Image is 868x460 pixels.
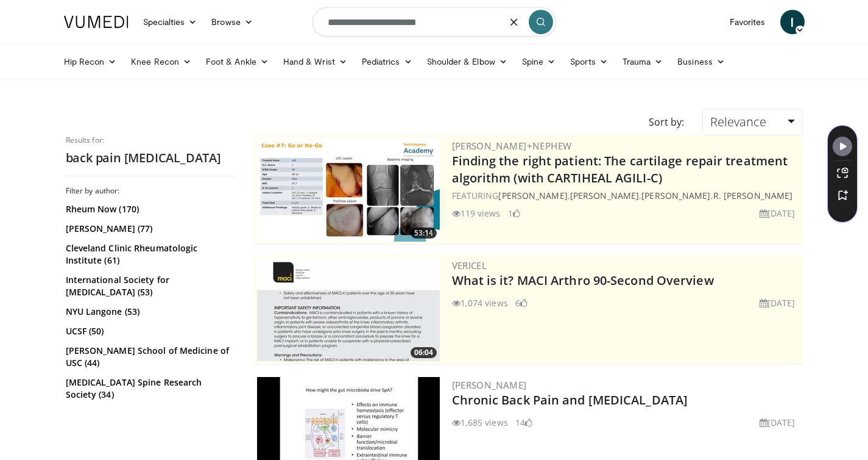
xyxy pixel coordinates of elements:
input: Search topics, interventions [312,7,556,37]
a: Vericel [452,259,487,271]
a: Finding the right patient: The cartilage repair treatment algorithm (with CARTIHEAL AGILI-C) [452,153,788,186]
a: R. [PERSON_NAME] [713,190,793,201]
a: Sports [563,49,615,74]
a: Specialties [136,10,205,34]
a: I [780,10,805,34]
p: Results for: [66,135,236,145]
a: Chronic Back Pain and [MEDICAL_DATA] [452,392,688,408]
a: NYU Langone (53) [66,306,233,318]
li: [DATE] [760,207,796,220]
li: 1,074 views [452,296,508,309]
li: [DATE] [760,296,796,309]
a: [PERSON_NAME] [498,190,567,201]
li: 14 [515,416,532,429]
span: 06:04 [411,347,437,358]
a: Hand & Wrist [276,49,355,74]
a: Browse [204,10,260,34]
li: 1 [508,207,520,220]
a: [PERSON_NAME] [641,190,710,201]
a: Shoulder & Elbow [420,49,515,74]
a: [PERSON_NAME] [570,190,639,201]
span: Relevance [710,113,766,130]
a: Cleveland Clinic Rheumatologic Institute (61) [66,242,233,267]
a: Trauma [615,49,671,74]
a: Business [670,49,732,74]
a: UCSF (50) [66,325,233,337]
a: Relevance [702,109,802,135]
a: Spine [515,49,563,74]
a: What is it? MACI Arthro 90-Second Overview [452,272,714,289]
li: 119 views [452,207,501,220]
h2: back pain [MEDICAL_DATA] [66,150,236,166]
a: Foot & Ankle [199,49,276,74]
a: [PERSON_NAME] [452,379,527,391]
div: FEATURING , , , [452,189,800,202]
a: [PERSON_NAME] School of Medicine of USC (44) [66,345,233,369]
img: aa6cc8ed-3dbf-4b6a-8d82-4a06f68b6688.300x170_q85_crop-smart_upscale.jpg [257,257,440,361]
a: Favorites [722,10,773,34]
img: VuMedi Logo [64,16,129,28]
span: 53:14 [411,228,437,239]
li: 1,685 views [452,416,508,429]
a: 06:04 [257,257,440,361]
li: [DATE] [760,416,796,429]
a: 53:14 [257,138,440,242]
a: Pediatrics [355,49,420,74]
img: 2894c166-06ea-43da-b75e-3312627dae3b.300x170_q85_crop-smart_upscale.jpg [257,138,440,242]
div: Sort by: [640,109,693,135]
a: [PERSON_NAME] (77) [66,223,233,235]
a: [PERSON_NAME]+Nephew [452,140,572,152]
a: [MEDICAL_DATA] Spine Research Society (34) [66,376,233,401]
li: 6 [515,296,528,309]
a: Hip Recon [57,49,124,74]
a: International Society for [MEDICAL_DATA] (53) [66,274,233,298]
h3: Filter by author: [66,186,236,196]
a: Knee Recon [124,49,199,74]
a: Rheum Now (170) [66,203,233,215]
